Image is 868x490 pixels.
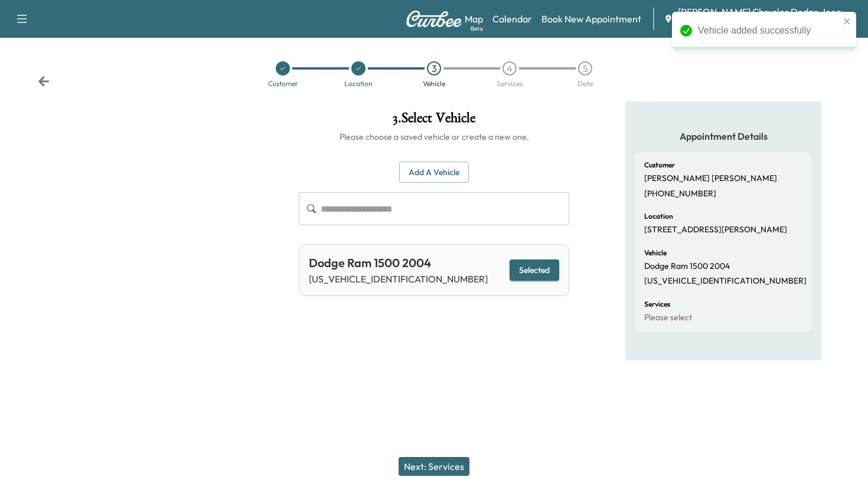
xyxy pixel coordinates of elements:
[399,457,469,476] button: Next: Services
[497,80,523,87] div: Services
[423,80,445,87] div: Vehicle
[299,131,569,143] h6: Please choose a saved vehicle or create a new one.
[644,276,807,287] p: [US_VEHICLE_IDENTIFICATION_NUMBER]
[510,259,559,281] button: Selected
[268,80,298,87] div: Customer
[38,75,50,87] div: Back
[644,301,670,308] h6: Services
[635,130,812,143] h5: Appointment Details
[299,111,569,131] h1: 3 . Select Vehicle
[577,80,593,87] div: Date
[406,11,462,27] img: Curbee Logo
[843,17,851,26] button: close
[698,24,840,38] div: Vehicle added successfully
[399,162,469,183] button: Add a Vehicle
[644,225,787,235] p: [STREET_ADDRESS][PERSON_NAME]
[678,5,859,33] span: [PERSON_NAME] Chrysler Dodge Jeep RAM of [GEOGRAPHIC_DATA]
[644,313,692,323] p: Please select
[644,261,730,272] p: Dodge Ram 1500 2004
[578,61,592,75] div: 5
[471,24,483,33] div: Beta
[644,213,673,220] h6: Location
[644,249,667,256] h6: Vehicle
[644,189,716,199] p: [PHONE_NUMBER]
[309,254,488,272] div: Dodge Ram 1500 2004
[492,12,532,26] a: Calendar
[541,12,641,26] a: Book New Appointment
[309,272,488,286] p: [US_VEHICLE_IDENTIFICATION_NUMBER]
[465,12,483,26] a: MapBeta
[502,61,517,75] div: 4
[644,162,675,169] h6: Customer
[427,61,441,75] div: 3
[644,173,777,184] p: [PERSON_NAME] [PERSON_NAME]
[344,80,373,87] div: Location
